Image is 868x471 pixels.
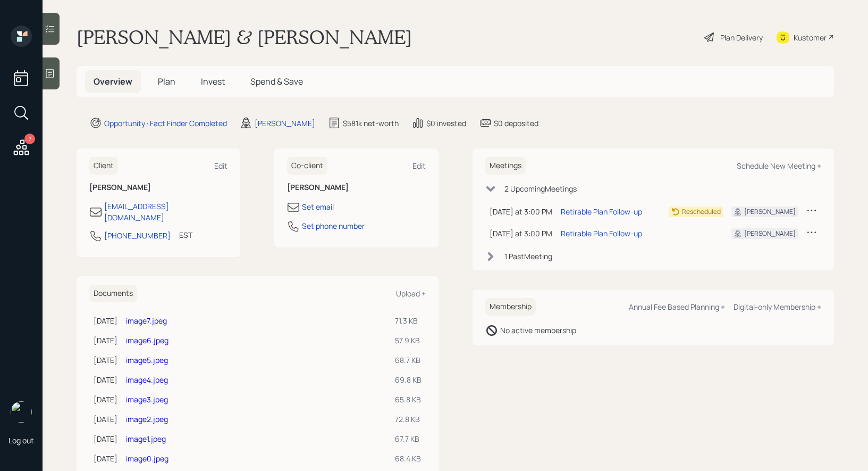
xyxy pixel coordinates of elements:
[737,161,821,171] div: Schedule New Meeting +
[682,207,721,217] div: Rescheduled
[412,161,426,171] div: Edit
[89,285,137,302] h6: Documents
[396,288,426,299] div: Upload +
[89,183,227,192] h6: [PERSON_NAME]
[94,335,117,346] div: [DATE]
[158,76,175,87] span: Plan
[94,414,117,425] div: [DATE]
[94,453,117,464] div: [DATE]
[24,134,35,144] div: 7
[287,157,327,175] h6: Co-client
[287,183,425,192] h6: [PERSON_NAME]
[343,118,399,129] div: $581k net-worth
[302,201,334,212] div: Set email
[201,76,225,87] span: Invest
[94,76,132,87] span: Overview
[395,453,422,464] div: 68.4 KB
[126,316,167,326] a: image7.jpeg
[744,207,796,217] div: [PERSON_NAME]
[94,374,117,385] div: [DATE]
[504,251,552,262] div: 1 Past Meeting
[104,118,227,129] div: Opportunity · Fact Finder Completed
[89,157,118,175] h6: Client
[126,375,168,385] a: image4.jpeg
[426,118,466,129] div: $0 invested
[395,374,422,385] div: 69.8 KB
[734,302,821,312] div: Digital-only Membership +
[561,206,642,217] div: Retirable Plan Follow-up
[214,161,227,171] div: Edit
[126,335,168,345] a: image6.jpeg
[179,229,192,241] div: EST
[94,433,117,444] div: [DATE]
[490,206,552,217] div: [DATE] at 3:00 PM
[744,229,796,238] div: [PERSON_NAME]
[395,335,422,346] div: 57.9 KB
[494,118,538,129] div: $0 deposited
[794,32,827,43] div: Kustomer
[561,228,642,239] div: Retirable Plan Follow-up
[126,453,168,464] a: image0.jpeg
[504,183,577,194] div: 2 Upcoming Meeting s
[395,394,422,405] div: 65.8 KB
[395,354,422,366] div: 68.7 KB
[94,394,117,405] div: [DATE]
[485,298,536,316] h6: Membership
[126,434,166,444] a: image1.jpeg
[395,433,422,444] div: 67.7 KB
[104,230,171,241] div: [PHONE_NUMBER]
[104,201,227,223] div: [EMAIL_ADDRESS][DOMAIN_NAME]
[485,157,526,175] h6: Meetings
[250,76,303,87] span: Spend & Save
[126,394,168,404] a: image3.jpeg
[500,325,576,336] div: No active membership
[255,118,315,129] div: [PERSON_NAME]
[94,315,117,326] div: [DATE]
[77,26,412,49] h1: [PERSON_NAME] & [PERSON_NAME]
[395,414,422,425] div: 72.8 KB
[126,414,168,424] a: image2.jpeg
[490,228,552,239] div: [DATE] at 3:00 PM
[720,32,763,43] div: Plan Delivery
[629,302,725,312] div: Annual Fee Based Planning +
[9,435,34,445] div: Log out
[94,354,117,366] div: [DATE]
[395,315,422,326] div: 71.3 KB
[126,355,168,365] a: image5.jpeg
[11,401,32,423] img: treva-nostdahl-headshot.png
[302,220,365,232] div: Set phone number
